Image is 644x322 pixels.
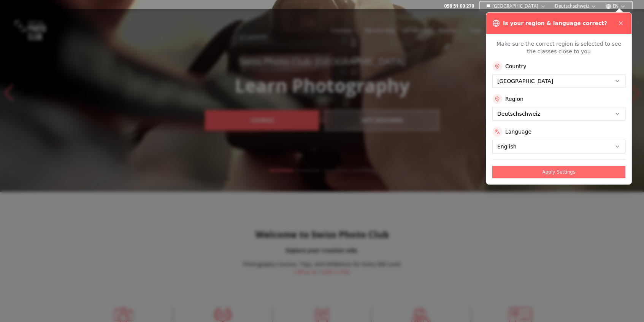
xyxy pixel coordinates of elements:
button: Apply Settings [492,166,625,178]
label: Country [505,62,527,70]
button: Deutschschweiz [552,2,600,11]
label: Region [505,95,523,103]
p: Make sure the correct region is selected to see the classes close to you [492,40,625,55]
label: Language [505,128,531,135]
button: EN [603,2,629,11]
a: 058 51 00 270 [444,3,474,9]
button: [GEOGRAPHIC_DATA] [483,2,549,11]
h3: Is your region & language correct? [503,19,607,27]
